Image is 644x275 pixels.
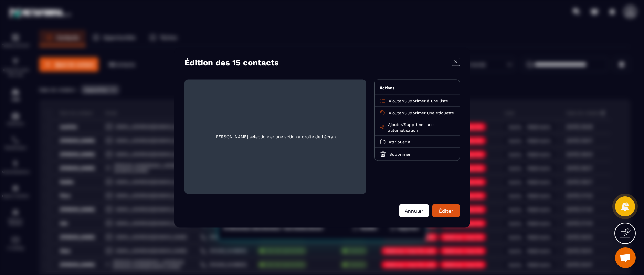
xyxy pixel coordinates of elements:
button: Éditer [432,204,460,217]
p: / [389,110,454,116]
span: Ajouter [389,111,403,115]
span: Supprimer à une liste [404,99,448,103]
span: Ajouter [389,99,403,103]
p: / [388,122,454,133]
span: Supprimer une automatisation [388,122,433,133]
p: / [389,98,448,104]
h4: Édition des 15 contacts [184,58,279,68]
span: Ajouter [388,122,402,127]
span: [PERSON_NAME] sélectionner une action à droite de l'écran. [190,85,361,189]
span: Attribuer à [389,140,410,144]
span: Supprimer [389,152,411,157]
span: Actions [380,85,394,90]
button: Annuler [399,204,429,217]
span: Supprimer une étiquette [404,111,454,115]
div: Ouvrir le chat [615,247,636,268]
